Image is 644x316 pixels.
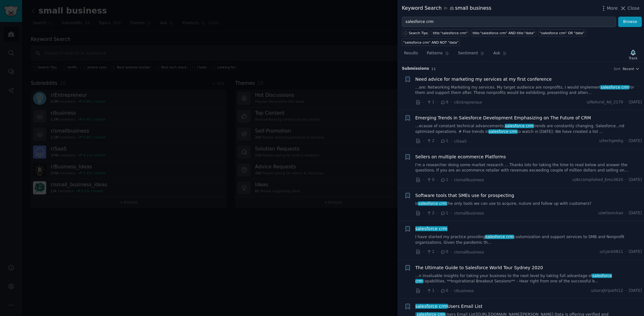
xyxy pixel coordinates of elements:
span: 0 [426,177,434,183]
span: · [625,210,627,216]
span: · [625,288,627,294]
span: · [451,138,452,144]
button: Search Tips [402,29,429,36]
div: Track [629,56,637,60]
a: Issalesforce crmthe only tools we can use to acquire, nuture and follow up with customers? [415,201,642,207]
span: 1 [440,210,448,216]
span: 2 [426,210,434,216]
span: · [437,177,438,183]
span: Users Email List [415,303,483,310]
span: u/cjack0811 [600,249,623,255]
a: salesforce crmUsers Email List [415,303,483,310]
div: "salesforce crm" AND NOT "data" [403,40,458,45]
span: u/Accomplished_Emu3620 [572,177,623,183]
a: I have started my practice providingsalesforce crmcustomization and support services to SMB and N... [415,234,642,245]
span: Emerging Trends in Salesforce Development Emphasizing on The Future of CRM [415,115,591,121]
span: u/techgeekg [599,138,623,144]
span: r/smallbusiness [454,178,484,182]
span: Sentiment [458,51,478,56]
span: 0 [440,288,448,294]
span: u/wilsonckao [598,210,623,216]
span: · [451,99,452,106]
a: The Ultimate Guide to Salesforce World Tour Sydney 2020 [415,264,543,271]
span: · [451,210,452,216]
a: ...ecause of constant technical advancements,salesforce crmtrends are constantly changing. Salesf... [415,123,642,134]
span: Close [628,5,640,12]
a: Software tools that SMEs use for prospecting [415,192,514,199]
span: Recent [623,67,634,71]
a: ...n invaluable insights for taking your business to the next level by taking full advantage ofsa... [415,273,642,284]
span: · [423,287,424,294]
span: · [437,287,438,294]
span: salesforce crm [418,201,447,206]
span: · [625,100,627,105]
a: Results [402,48,420,61]
span: · [437,249,438,255]
span: · [437,210,438,216]
span: · [625,177,627,183]
span: · [451,287,452,294]
span: u/surajtripathi12 [591,288,623,294]
span: Results [404,51,418,56]
div: "salesforce crm" OR "data" [540,31,585,35]
button: Recent [623,67,640,71]
button: Track [627,48,640,61]
button: Browse [618,17,642,27]
a: Need advice for marketing my services at my first conference [415,76,552,83]
span: 1 [426,100,434,105]
div: title:"salesforce crm" AND title:"data" [473,31,535,35]
span: · [625,138,627,144]
span: r/smallbusiness [454,250,484,254]
span: r/business [454,289,474,293]
span: salesforce crm [415,226,448,231]
span: salesforce crm [485,235,514,239]
span: r/Entrepreneur [454,100,482,105]
div: Keyword Search small business [402,4,491,12]
span: u/Natural_Ad_2179 [586,100,623,105]
span: salesforce crm [488,129,518,134]
span: · [423,249,424,255]
span: 0 [440,249,448,255]
span: More [607,5,618,12]
button: More [600,5,618,12]
span: salesforce crm [415,304,448,309]
a: Ask [491,48,509,61]
span: 2 [426,138,434,144]
a: "salesforce crm" AND NOT "data" [402,39,460,46]
input: Try a keyword related to your business [402,17,616,27]
span: [DATE] [629,210,642,216]
span: [DATE] [629,100,642,105]
span: · [437,138,438,144]
a: "salesforce crm" OR "data" [538,29,586,36]
a: title:"salesforce crm" AND title:"data" [471,29,536,36]
span: 1 [426,288,434,294]
a: Sellers on multiple ecommerce Platforms [415,154,506,160]
span: · [451,249,452,255]
span: 9 [440,100,448,105]
span: Patterns [427,51,442,56]
div: title:"salesforce crm" [433,31,468,35]
span: Search Tips [409,31,428,35]
a: title:"salesforce crm" [431,29,469,36]
a: I’m a researcher doing some market research ... Thanks lots for taking the time to read below and... [415,162,642,173]
a: Sentiment [456,48,487,61]
span: 11 [431,67,436,71]
span: [DATE] [629,288,642,294]
span: in [444,6,447,11]
span: · [625,249,627,255]
span: · [451,177,452,183]
span: [DATE] [629,177,642,183]
span: · [423,99,424,106]
span: 1 [440,177,448,183]
span: [DATE] [629,138,642,144]
div: Sort [614,67,621,71]
span: · [423,138,424,144]
a: Patterns [425,48,451,61]
span: · [423,177,424,183]
a: ...are: Networking Marketing my services. My target audience are nonprofits, I would implementsal... [415,85,642,96]
span: r/smallbusiness [454,211,484,215]
span: Submission s [402,66,429,72]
